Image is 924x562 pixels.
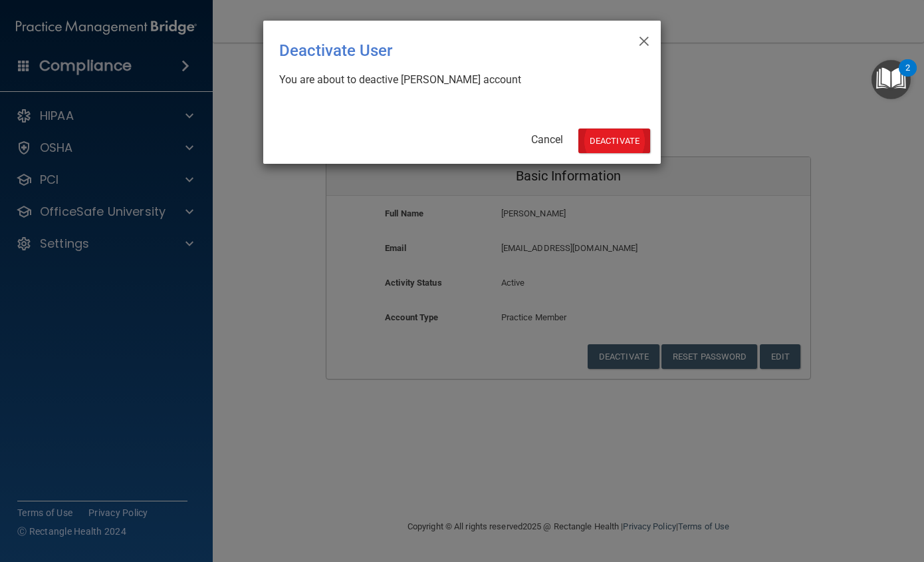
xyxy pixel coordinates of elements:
a: Cancel [531,133,563,146]
div: You are about to deactive [PERSON_NAME] account [279,73,634,87]
button: Open Resource Center, 2 new notifications [871,60,911,99]
button: Deactivate [578,129,650,153]
span: × [638,26,650,53]
div: Deactivate User [279,31,590,70]
div: 2 [905,68,910,85]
